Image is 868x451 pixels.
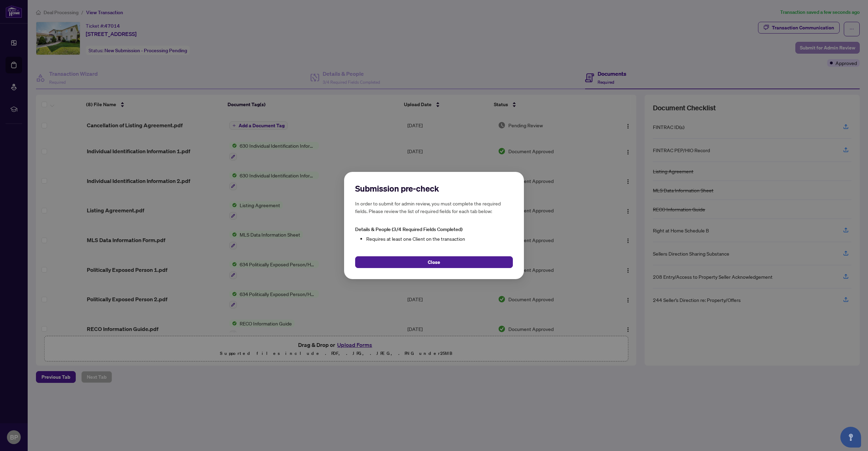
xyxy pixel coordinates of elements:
[840,427,861,448] button: Open asap
[428,257,440,268] span: Close
[355,183,513,194] h2: Submission pre-check
[355,226,462,232] span: Details & People (3/4 Required Fields Completed)
[355,256,513,268] button: Close
[355,200,513,215] h5: In order to submit for admin review, you must complete the required fields. Please review the lis...
[366,235,513,242] li: Requires at least one Client on the transaction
